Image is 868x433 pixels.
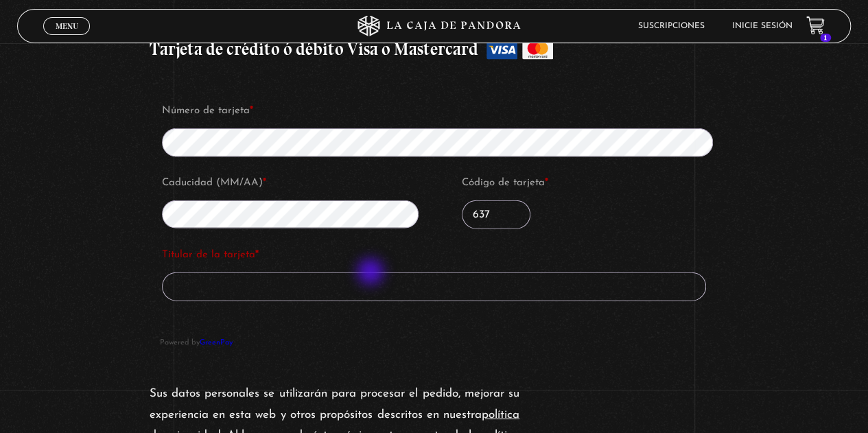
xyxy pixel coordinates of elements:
label: Número de tarjeta [162,101,724,121]
label: Caducidad (MM/AA) [162,173,424,194]
label: Código de tarjeta [462,173,724,194]
input: Titular de la tarjeta [162,272,706,301]
input: CVV [462,200,530,229]
span: 1 [820,34,831,42]
span: Powered by [160,331,708,349]
a: Suscripciones [638,22,705,30]
label: Tarjeta de crédito ó débito Visa o Mastercard [149,32,718,67]
a: Inicie sesión [732,22,793,30]
span: Menu [56,22,78,30]
a: GreenPay [200,339,233,347]
a: 1 [806,16,825,35]
span: Cerrar [51,33,83,43]
label: Titular de la tarjeta [162,245,706,266]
